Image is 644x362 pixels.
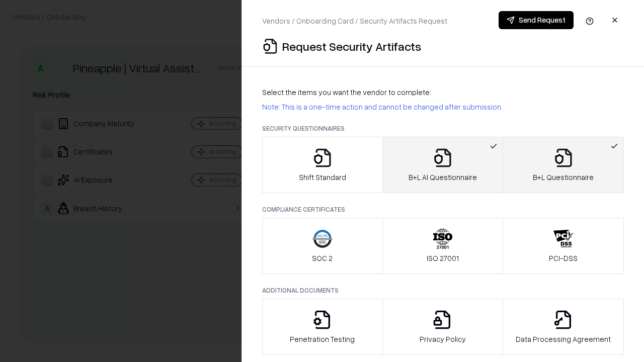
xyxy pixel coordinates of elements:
[262,218,383,274] button: SOC 2
[409,172,477,183] p: B+L AI Questionnaire
[262,137,383,193] button: Shift Standard
[312,253,333,263] p: SOC 2
[382,137,504,193] button: B+L AI Questionnaire
[262,87,624,98] p: Select the items you want the vendor to complete:
[533,172,594,183] p: B+L Questionnaire
[262,102,624,112] p: Note: This is a one-time action and cannot be changed after submission.
[290,334,355,344] p: Penetration Testing
[420,334,466,344] p: Privacy Policy
[262,205,624,214] p: Compliance Certificates
[503,299,624,355] button: Data Processing Agreement
[282,38,421,54] p: Request Security Artifacts
[499,11,574,29] button: Send Request
[382,299,504,355] button: Privacy Policy
[262,299,383,355] button: Penetration Testing
[549,253,578,263] p: PCI-DSS
[299,172,346,183] p: Shift Standard
[503,218,624,274] button: PCI-DSS
[262,124,624,133] p: Security Questionnaires
[503,137,624,193] button: B+L Questionnaire
[427,253,459,263] p: ISO 27001
[516,334,611,344] p: Data Processing Agreement
[262,286,624,295] p: Additional Documents
[382,218,504,274] button: ISO 27001
[262,16,447,26] p: Vendors / Onboarding Card / Security Artifacts Request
